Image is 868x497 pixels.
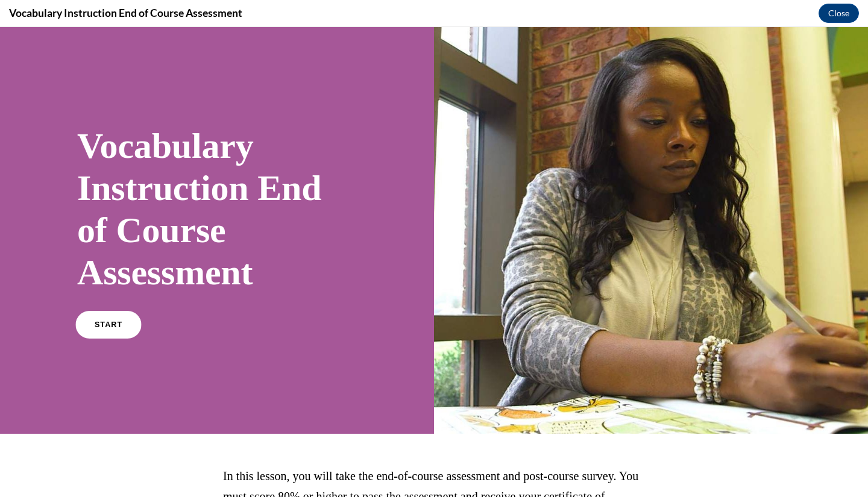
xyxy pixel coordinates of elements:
h4: Vocabulary Instruction End of Course Assessment [9,5,242,20]
a: START [75,284,141,311]
button: Close [819,4,859,23]
span: In this lesson, you will take the end-of-course assessment and post-course survey. You must score... [223,442,638,496]
h1: Vocabulary Instruction End of Course Assessment [77,98,357,266]
span: START [95,293,122,302]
